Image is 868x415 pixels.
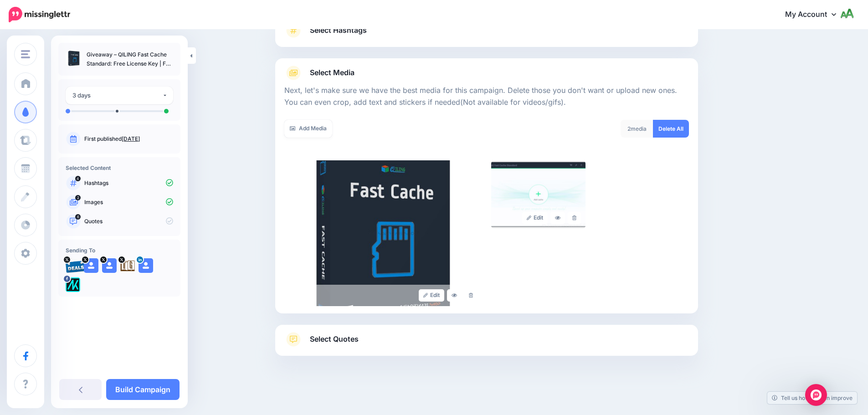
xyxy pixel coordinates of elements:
[310,333,359,345] span: Select Quotes
[284,85,689,108] p: Next, let's make sure we have the best media for this campaign. Delete those you don't want or up...
[66,258,86,273] img: 95cf0fca748e57b5e67bba0a1d8b2b21-27699.png
[66,164,173,171] h4: Selected Content
[84,217,173,225] p: Quotes
[139,258,153,273] img: user_default_image.png
[164,109,169,113] li: A post will be sent on day 3
[491,160,586,229] img: abd6e29a7ffea544196be67d6a49968e_large.jpg
[66,247,173,254] h4: Sending To
[84,198,173,206] p: Images
[284,23,689,47] a: Select Hashtags
[767,392,857,404] a: Tell us how we can improve
[66,277,80,292] img: 300371053_782866562685722_1733786435366177641_n-bsa128417.png
[310,67,354,79] span: Select Media
[120,258,135,273] img: agK0rCH6-27705.jpg
[21,50,30,58] img: menu.png
[627,125,631,132] span: 2
[9,7,70,22] img: Missinglettr
[66,50,82,67] img: 4d70dc9f65995487e9bfc6f071d7a5d2_thumb.jpg
[284,332,689,356] a: Select Quotes
[75,176,81,181] span: 4
[75,195,81,200] span: 2
[776,4,854,26] a: My Account
[310,24,367,36] span: Select Hashtags
[284,66,689,80] a: Select Media
[284,80,689,306] div: Select Media
[653,120,689,138] a: Delete All
[284,160,482,306] img: 4d70dc9f65995487e9bfc6f071d7a5d2_large.jpg
[75,214,81,220] span: 6
[122,135,140,142] a: [DATE]
[72,90,162,101] div: 3 days
[284,120,332,138] a: Add Media
[102,258,117,273] img: user_default_image.png
[84,135,173,143] p: First published
[805,384,827,406] div: Open Intercom Messenger
[621,120,653,138] div: media
[87,50,173,68] p: Giveaway – QILING Fast Cache Standard: Free License Key | Full Version – for Windows
[116,110,118,113] li: A post will be sent on day 2
[84,179,173,187] p: Hashtags
[66,109,70,113] li: A post will be sent on day 0
[84,258,98,273] img: user_default_image.png
[66,87,173,104] button: 3 days
[522,212,548,224] a: Edit
[419,289,445,302] a: Edit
